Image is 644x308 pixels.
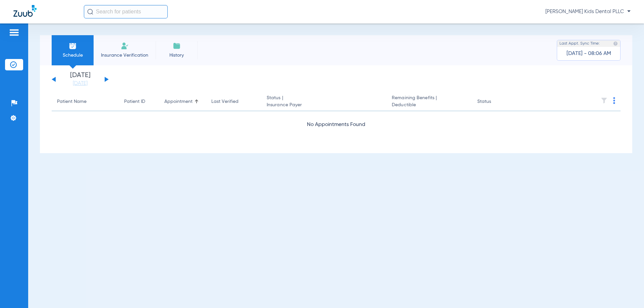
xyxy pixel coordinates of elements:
th: Status [472,93,517,111]
div: Appointment [164,98,201,105]
div: No Appointments Found [52,121,621,129]
input: Search for patients [84,5,168,18]
div: Appointment [164,98,193,105]
span: Schedule [57,52,89,59]
div: Last Verified [211,98,256,105]
th: Status | [261,93,386,111]
div: Patient ID [124,98,145,105]
img: last sync help info [613,41,618,46]
div: Patient Name [57,98,87,105]
img: filter.svg [601,97,607,104]
span: History [161,52,193,59]
th: Remaining Benefits | [386,93,472,111]
span: Insurance Verification [99,52,151,59]
div: Patient Name [57,98,113,105]
span: Deductible [392,102,466,109]
img: group-dot-blue.svg [613,97,615,104]
span: [DATE] - 08:06 AM [567,50,611,57]
img: History [173,42,181,50]
img: Zuub Logo [13,5,37,17]
div: Patient ID [124,98,154,105]
img: Schedule [69,42,77,50]
img: Manual Insurance Verification [121,42,129,50]
a: [DATE] [60,80,100,87]
span: Last Appt. Sync Time: [559,40,600,47]
img: hamburger-icon [9,28,19,37]
iframe: Chat Widget [610,276,644,308]
div: Last Verified [211,98,238,105]
span: [PERSON_NAME] Kids Dental PLLC [545,8,631,15]
li: [DATE] [60,72,100,87]
img: Search Icon [87,9,93,15]
span: Insurance Payer [267,102,381,109]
